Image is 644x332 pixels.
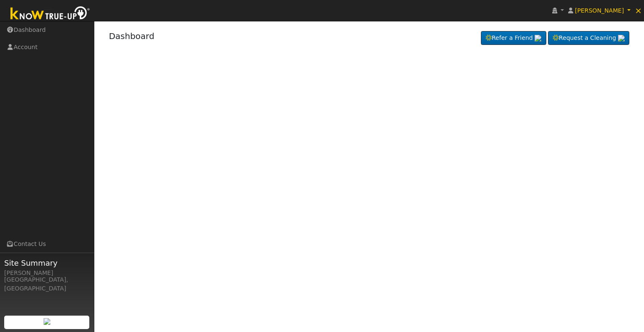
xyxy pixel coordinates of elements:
span: Site Summary [4,257,90,269]
img: Know True-Up [6,5,94,24]
div: [GEOGRAPHIC_DATA], [GEOGRAPHIC_DATA] [4,275,90,293]
a: Refer a Friend [481,31,546,45]
img: retrieve [535,35,541,42]
img: retrieve [44,318,50,325]
span: × [635,5,642,16]
a: Request a Cleaning [548,31,629,45]
img: retrieve [618,35,625,42]
a: Dashboard [109,31,155,41]
div: [PERSON_NAME] [4,269,90,277]
span: [PERSON_NAME] [575,7,624,14]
